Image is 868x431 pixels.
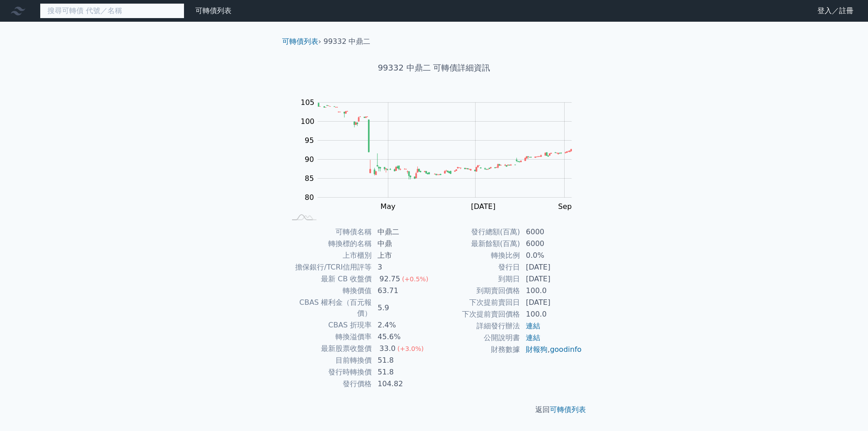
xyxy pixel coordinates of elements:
[434,332,520,344] td: 公開說明書
[305,193,314,202] tspan: 80
[305,155,314,164] tspan: 90
[286,273,372,285] td: 最新 CB 收盤價
[372,297,434,319] td: 5.9
[372,355,434,366] td: 51.8
[526,345,547,354] a: 財報狗
[520,238,582,250] td: 6000
[550,345,581,354] a: goodinfo
[520,344,582,355] td: ,
[381,202,396,211] tspan: May
[296,98,585,229] g: Chart
[434,344,520,355] td: 財務數據
[377,274,402,284] div: 92.75
[434,297,520,308] td: 下次提前賣回日
[286,261,372,273] td: 擔保銀行/TCRI信用評等
[520,226,582,238] td: 6000
[377,343,397,354] div: 33.0
[550,405,586,414] a: 可轉債列表
[471,202,495,211] tspan: [DATE]
[275,404,593,415] p: 返回
[324,36,371,47] li: 99332 中鼎二
[286,250,372,261] td: 上市櫃別
[305,174,314,183] tspan: 85
[372,319,434,331] td: 2.4%
[301,98,315,107] tspan: 105
[520,273,582,285] td: [DATE]
[520,297,582,308] td: [DATE]
[286,378,372,390] td: 發行價格
[282,36,321,47] li: ›
[372,331,434,343] td: 45.6%
[520,250,582,261] td: 0.0%
[305,136,314,145] tspan: 95
[397,345,424,352] span: (+3.0%)
[372,261,434,273] td: 3
[520,261,582,273] td: [DATE]
[434,238,520,250] td: 最新餘額(百萬)
[286,355,372,366] td: 目前轉換價
[286,319,372,331] td: CBAS 折現率
[286,226,372,238] td: 可轉債名稱
[434,250,520,261] td: 轉換比例
[286,297,372,319] td: CBAS 權利金（百元報價）
[520,308,582,320] td: 100.0
[318,103,571,180] g: Series
[195,6,231,15] a: 可轉債列表
[40,3,184,19] input: 搜尋可轉債 代號／名稱
[434,273,520,285] td: 到期日
[372,250,434,261] td: 上市
[434,261,520,273] td: 發行日
[434,320,520,332] td: 詳細發行辦法
[372,238,434,250] td: 中鼎
[558,202,572,211] tspan: Sep
[282,37,318,46] a: 可轉債列表
[823,388,868,431] div: 聊天小工具
[286,343,372,355] td: 最新股票收盤價
[526,322,540,330] a: 連結
[286,285,372,297] td: 轉換價值
[434,226,520,238] td: 發行總額(百萬)
[810,4,861,18] a: 登入／註冊
[402,275,428,283] span: (+0.5%)
[434,285,520,297] td: 到期賣回價格
[301,117,315,126] tspan: 100
[520,285,582,297] td: 100.0
[434,308,520,320] td: 下次提前賣回價格
[372,366,434,378] td: 51.8
[372,285,434,297] td: 63.71
[286,366,372,378] td: 發行時轉換價
[275,62,593,74] h1: 99332 中鼎二 可轉債詳細資訊
[526,333,540,342] a: 連結
[372,226,434,238] td: 中鼎二
[823,388,868,431] iframe: Chat Widget
[286,331,372,343] td: 轉換溢價率
[372,378,434,390] td: 104.82
[286,238,372,250] td: 轉換標的名稱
